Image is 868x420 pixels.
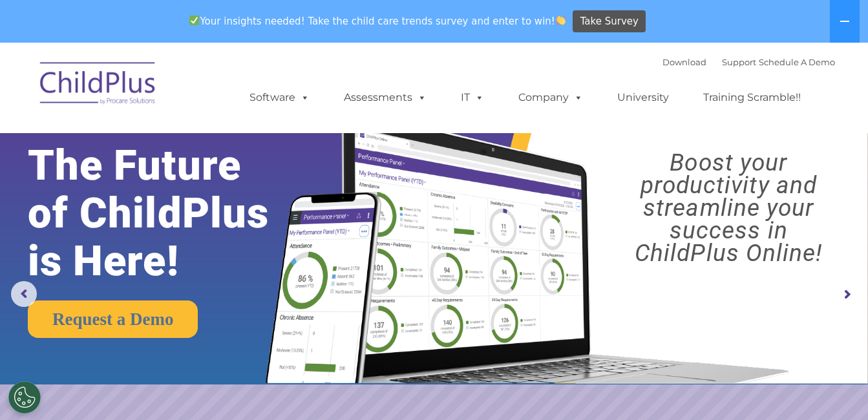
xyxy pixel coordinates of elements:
rs-layer: Boost your productivity and streamline your success in ChildPlus Online! [600,151,858,264]
span: Last name [180,85,219,95]
span: Take Survey [580,10,639,33]
a: Software [237,85,323,110]
a: Training Scramble!! [690,85,814,110]
button: Cookies Settings [8,381,41,414]
a: Download [662,57,706,67]
img: ChildPlus by Procare Solutions [34,53,163,118]
a: University [604,85,682,110]
span: Your insights needed! Take the child care trends survey and enter to win! [184,8,571,34]
a: Request a Demo [28,300,198,338]
a: Schedule A Demo [759,57,835,67]
a: IT [448,85,497,110]
img: 👏 [556,16,566,25]
a: Take Survey [573,10,646,33]
font: | [662,57,835,67]
a: Company [505,85,596,110]
rs-layer: The Future of ChildPlus is Here! [28,142,305,285]
a: Assessments [331,85,439,110]
span: Phone number [180,138,235,148]
img: ✅ [189,16,199,25]
a: Support [722,57,756,67]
